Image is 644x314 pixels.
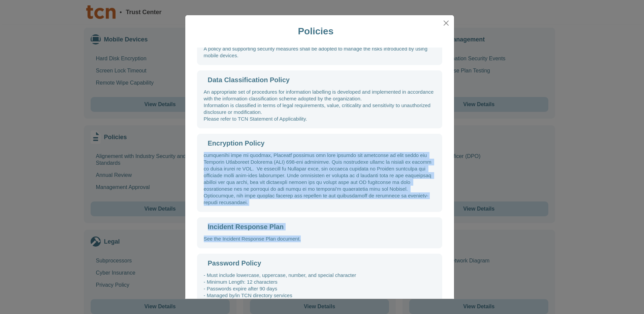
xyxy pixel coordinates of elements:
[204,45,436,59] div: A policy and supporting security measures shall be adopted to manage the risks introduced by usin...
[204,152,436,206] div: Lor Ipsumdo sitametco adipisci elitsedd ei temp incididuntut lab etdolor, magna aliquaen adm veni...
[208,260,261,266] div: Password Policy
[204,89,436,122] div: An appropriate set of procedures for information labelling is developed and implemented in accord...
[204,235,301,242] div: See the Incident Response Plan document.
[204,272,356,306] div: - Must include lowercase, uppercase, number, and special character - Minimum Length: 12 character...
[208,223,284,230] div: Incident Response Plan
[208,140,265,147] div: Encryption Policy
[441,18,451,28] button: Close
[298,27,333,36] div: Policies
[208,76,290,83] div: Data Classification Policy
